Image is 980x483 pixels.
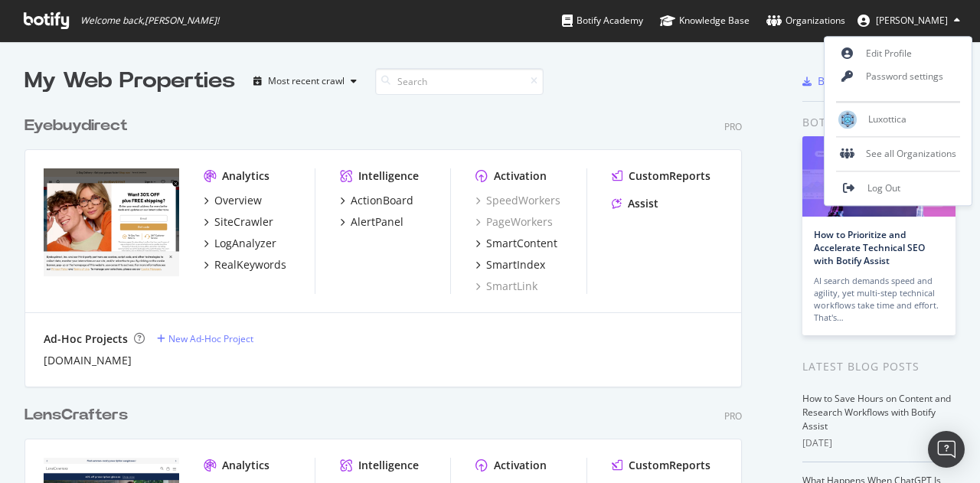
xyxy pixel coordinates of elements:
div: Knowledge Base [660,13,750,28]
div: See all Organizations [825,142,972,165]
img: How to Prioritize and Accelerate Technical SEO with Botify Assist [802,136,955,217]
div: Analytics [222,458,269,473]
a: LensCrafters [24,404,134,426]
div: AI search demands speed and agility, yet multi-step technical workflows take time and effort. Tha... [814,275,944,324]
div: Assist [628,196,658,211]
a: [DOMAIN_NAME] [44,353,132,368]
div: ActionBoard [351,193,413,208]
a: LogAnalyzer [204,236,276,251]
div: Intelligence [358,168,419,184]
a: How to Save Hours on Content and Research Workflows with Botify Assist [802,392,951,432]
span: Welcome back, [PERSON_NAME] ! [80,15,219,27]
button: [PERSON_NAME] [845,8,972,33]
div: LensCrafters [24,404,128,426]
div: SmartIndex [486,257,545,273]
div: Pro [724,410,742,423]
a: ActionBoard [340,193,413,208]
a: New Ad-Hoc Project [157,332,253,345]
a: SmartLink [475,279,537,294]
div: My Web Properties [24,66,235,96]
div: Latest Blog Posts [802,358,955,375]
a: SmartIndex [475,257,545,273]
a: PageWorkers [475,214,553,230]
div: RealKeywords [214,257,286,273]
div: LogAnalyzer [214,236,276,251]
div: Eyebuydirect [24,115,128,137]
div: Activation [494,458,547,473]
a: SiteCrawler [204,214,273,230]
a: CustomReports [612,458,710,473]
button: Most recent crawl [247,69,363,93]
div: Botify news [802,114,955,131]
a: SpeedWorkers [475,193,560,208]
a: Assist [612,196,658,211]
div: SiteCrawler [214,214,273,230]
div: Overview [214,193,262,208]
a: Password settings [825,65,972,88]
div: Botify Academy [562,13,643,28]
a: Botify Chrome Plugin [802,73,926,89]
div: [DATE] [802,436,955,450]
a: Eyebuydirect [24,115,134,137]
div: Open Intercom Messenger [928,431,965,468]
div: AlertPanel [351,214,403,230]
div: CustomReports [629,458,710,473]
div: Pro [724,120,742,133]
div: Intelligence [358,458,419,473]
a: Edit Profile [825,42,972,65]
a: Log Out [825,177,972,200]
div: New Ad-Hoc Project [168,332,253,345]
span: Angela Falone [876,14,948,27]
a: AlertPanel [340,214,403,230]
a: Overview [204,193,262,208]
div: Analytics [222,168,269,184]
div: Ad-Hoc Projects [44,331,128,347]
a: SmartContent [475,236,557,251]
img: Luxottica [838,110,857,129]
img: eyebuydirect.com [44,168,179,277]
input: Search [375,68,544,95]
div: Activation [494,168,547,184]
div: CustomReports [629,168,710,184]
div: Botify Chrome Plugin [818,73,926,89]
span: Luxottica [868,113,906,126]
a: CustomReports [612,168,710,184]
div: SmartContent [486,236,557,251]
a: RealKeywords [204,257,286,273]
div: Most recent crawl [268,77,345,86]
span: Log Out [867,182,900,195]
a: How to Prioritize and Accelerate Technical SEO with Botify Assist [814,228,925,267]
div: Organizations [766,13,845,28]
